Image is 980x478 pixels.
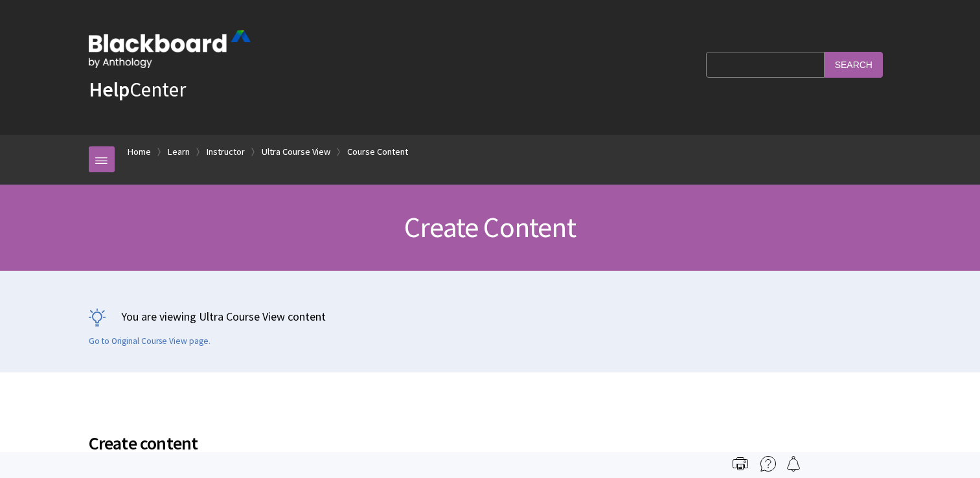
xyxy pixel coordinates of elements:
a: Learn [168,144,190,160]
a: Course Content [347,144,408,160]
img: More help [760,456,776,472]
img: Follow this page [786,456,801,472]
a: HelpCenter [89,76,186,102]
a: Home [128,144,151,160]
span: Create content [89,429,892,457]
strong: Help [89,76,130,102]
img: Print [733,456,748,472]
span: Create Content [404,209,576,245]
p: You are viewing Ultra Course View content [89,308,892,324]
a: Ultra Course View [262,144,330,160]
img: Blackboard by Anthology [89,30,251,68]
a: Go to Original Course View page. [89,336,211,347]
a: Instructor [207,144,245,160]
input: Search [825,52,883,77]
